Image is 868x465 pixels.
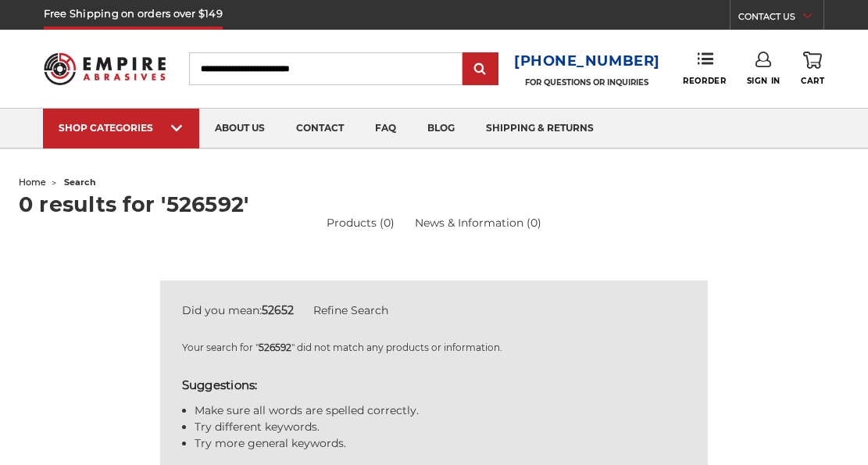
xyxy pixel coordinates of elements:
[259,342,291,353] strong: 526592
[327,215,395,231] a: Products (0)
[514,50,660,73] a: [PHONE_NUMBER]
[19,194,849,215] h1: 0 results for '526592'
[465,54,496,85] input: Submit
[514,77,660,88] p: FOR QUESTIONS OR INQUIRIES
[64,177,96,188] span: search
[44,45,166,92] img: Empire Abrasives
[19,177,46,188] a: home
[195,419,687,435] li: Try different keywords.
[412,109,470,148] a: blog
[195,435,687,452] li: Try more general keywords.
[359,109,412,148] a: faq
[182,302,687,319] div: Did you mean:
[415,215,541,231] a: News & Information (0)
[182,341,687,355] p: Your search for " " did not match any products or information.
[470,109,609,148] a: shipping & returns
[280,109,359,148] a: contact
[738,8,823,30] a: CONTACT US
[59,122,184,134] div: SHOP CATEGORIES
[262,303,294,317] strong: 52652
[747,76,780,86] span: Sign In
[683,52,726,85] a: Reorder
[182,377,687,395] h5: Suggestions:
[801,52,824,86] a: Cart
[195,402,687,419] li: Make sure all words are spelled correctly.
[313,303,388,317] a: Refine Search
[199,109,280,148] a: about us
[801,76,824,86] span: Cart
[683,76,726,86] span: Reorder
